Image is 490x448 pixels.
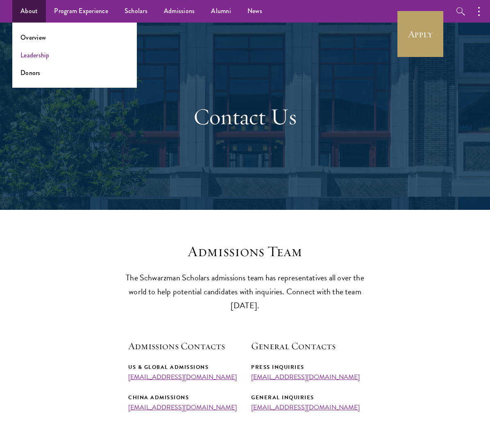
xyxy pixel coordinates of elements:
[251,372,360,382] a: [EMAIL_ADDRESS][DOMAIN_NAME]
[118,271,372,312] p: The Schwarzman Scholars admissions team has representatives all over the world to help potential ...
[251,339,362,353] h5: General Contacts
[128,393,239,402] div: China Admissions
[20,50,50,60] a: Leadership
[20,33,46,42] a: Overview
[128,403,237,412] a: [EMAIL_ADDRESS][DOMAIN_NAME]
[128,363,239,372] div: US & Global Admissions
[251,363,362,372] div: Press Inquiries
[251,403,360,412] a: [EMAIL_ADDRESS][DOMAIN_NAME]
[128,339,239,353] h5: Admissions Contacts
[128,372,237,382] a: [EMAIL_ADDRESS][DOMAIN_NAME]
[118,243,372,260] h3: Admissions Team
[251,393,362,402] div: General Inquiries
[104,102,386,131] h1: Contact Us
[20,68,41,77] a: Donors
[397,11,443,57] a: Apply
